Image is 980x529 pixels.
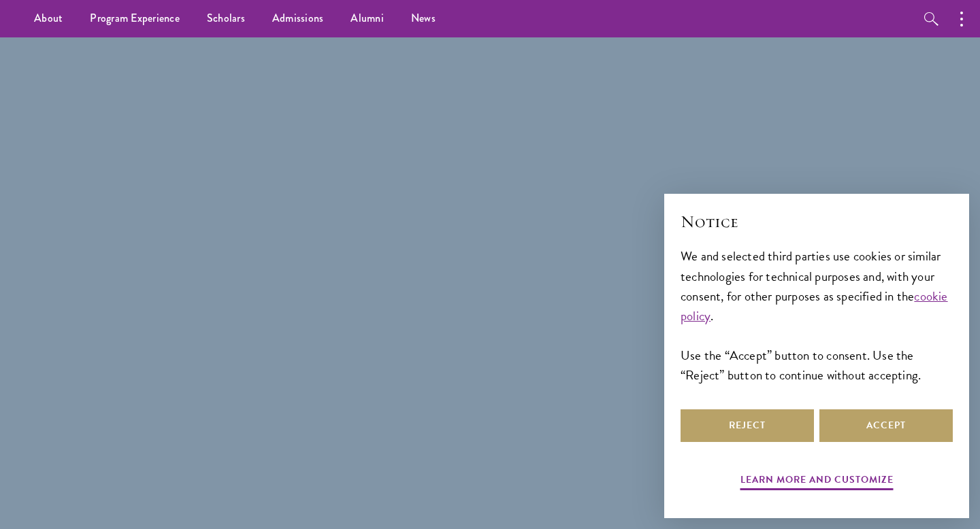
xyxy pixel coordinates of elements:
a: cookie policy [681,286,948,326]
button: Learn more and customize [740,471,894,492]
div: We and selected third parties use cookies or similar technologies for technical purposes and, wit... [681,246,953,384]
h2: Notice [681,210,953,233]
button: Reject [681,409,814,442]
button: Accept [819,409,953,442]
